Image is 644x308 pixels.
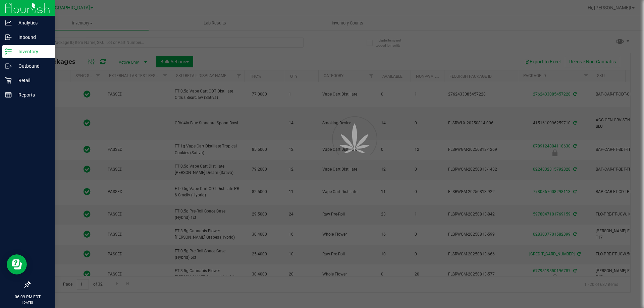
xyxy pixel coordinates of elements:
[12,76,52,84] p: Retail
[5,34,12,41] inline-svg: Inbound
[5,77,12,84] inline-svg: Retail
[5,19,12,26] inline-svg: Analytics
[5,48,12,55] inline-svg: Inventory
[3,300,52,305] p: [DATE]
[12,91,52,99] p: Reports
[3,294,52,300] p: 06:09 PM EDT
[12,48,52,56] p: Inventory
[12,62,52,70] p: Outbound
[5,63,12,69] inline-svg: Outbound
[7,254,27,274] iframe: Resource center
[12,19,52,27] p: Analytics
[12,33,52,41] p: Inbound
[5,91,12,98] inline-svg: Reports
